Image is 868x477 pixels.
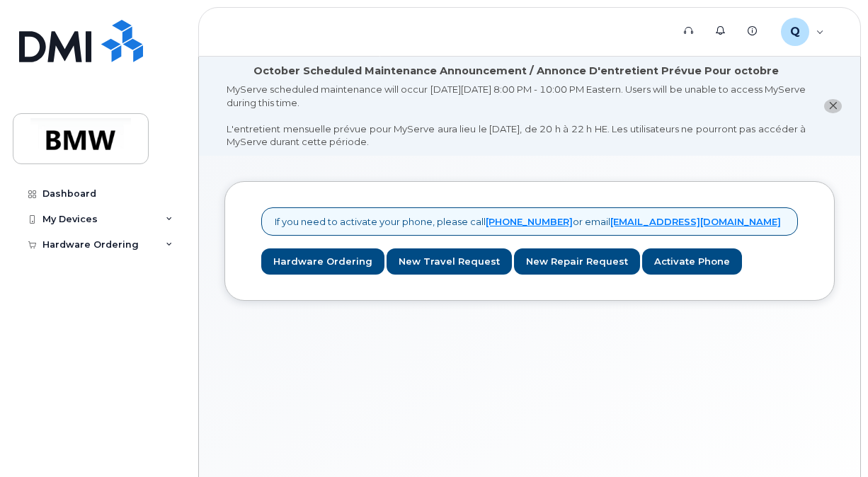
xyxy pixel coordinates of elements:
div: MyServe scheduled maintenance will occur [DATE][DATE] 8:00 PM - 10:00 PM Eastern. Users will be u... [227,83,806,149]
div: October Scheduled Maintenance Announcement / Annonce D'entretient Prévue Pour octobre [253,64,779,79]
a: [PHONE_NUMBER] [486,216,573,227]
p: If you need to activate your phone, please call or email [275,215,781,229]
button: close notification [824,99,842,114]
iframe: Messenger Launcher [806,415,857,466]
a: Activate Phone [642,248,742,275]
a: New Repair Request [514,248,640,275]
a: New Travel Request [387,248,512,275]
a: [EMAIL_ADDRESS][DOMAIN_NAME] [610,216,781,227]
a: Hardware Ordering [261,248,384,275]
